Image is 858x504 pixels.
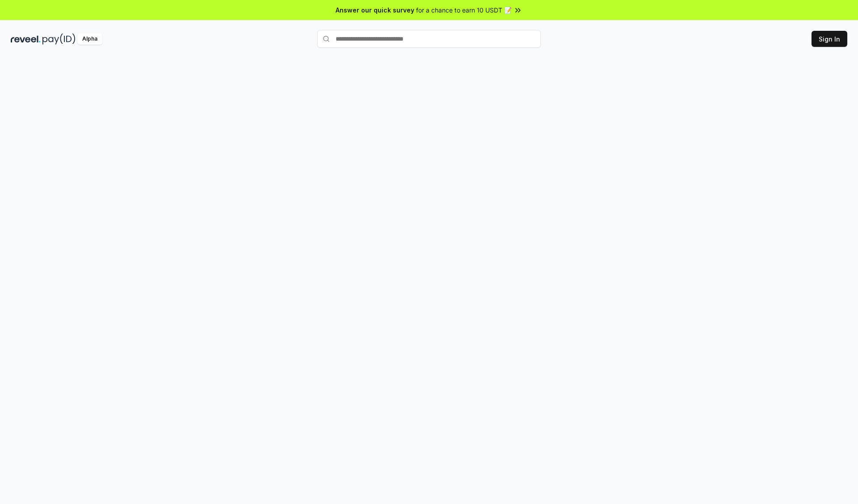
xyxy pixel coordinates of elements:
span: for a chance to earn 10 USDT 📝 [416,5,512,15]
div: Alpha [77,33,102,45]
span: Answer our quick survey [336,5,414,15]
img: pay_id [42,33,76,45]
button: Sign In [812,31,847,47]
img: reveel_dark [11,33,41,45]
